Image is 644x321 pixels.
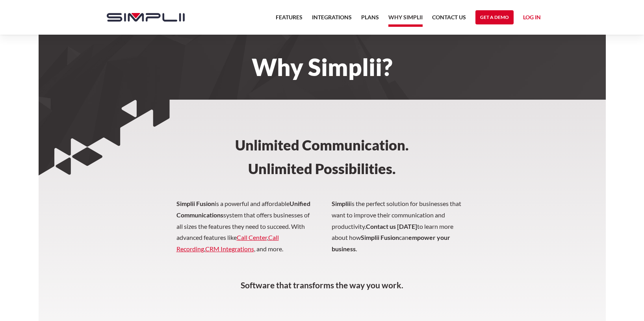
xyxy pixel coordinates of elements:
h1: Why Simplii? [99,58,546,76]
a: Integrations [312,13,352,27]
a: Call Center [237,234,267,241]
a: Contact US [432,13,466,27]
a: Why Simplii [388,13,423,27]
h3: Unlimited Communication. ‍ Unlimited Possibilities. [199,100,445,198]
img: Simplii [107,13,185,22]
strong: Simplii Fusion [361,234,399,241]
p: is a powerful and affordable system that offers businesses of all sizes the features they need to... [176,198,468,266]
strong: Unified Communications [176,200,310,219]
a: Log in [523,13,541,24]
strong: Software that transforms the way you work. [241,280,403,290]
a: Plans [361,13,379,27]
a: Get a Demo [475,10,514,24]
a: CRM Integrations [205,245,254,252]
strong: Simplii [332,200,350,207]
a: Features [276,13,303,27]
strong: Contact us [DATE] [366,223,417,230]
strong: Simplii Fusion [176,200,215,207]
